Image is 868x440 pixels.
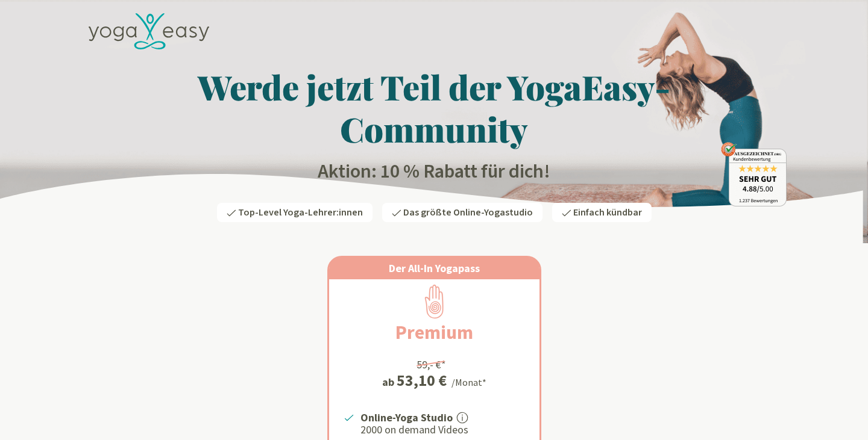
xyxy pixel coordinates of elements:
span: Einfach kündbar [573,206,642,219]
div: 59,- €* [417,356,446,373]
span: Top-Level Yoga-Lehrer:innen [238,206,363,219]
h2: Aktion: 10 % Rabatt für dich! [81,160,787,184]
div: /Monat* [451,375,486,389]
h1: Werde jetzt Teil der YogaEasy-Community [81,66,787,150]
img: ausgezeichnet_badge.png [721,142,787,206]
div: 53,10 € [397,373,447,388]
p: 2000 on demand Videos [360,423,525,437]
strong: Online-Yoga Studio [360,411,453,424]
span: Das größte Online-Yogastudio [403,206,533,219]
span: ab [382,374,397,390]
span: Der All-In Yogapass [389,261,480,275]
h2: Premium [366,318,502,347]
